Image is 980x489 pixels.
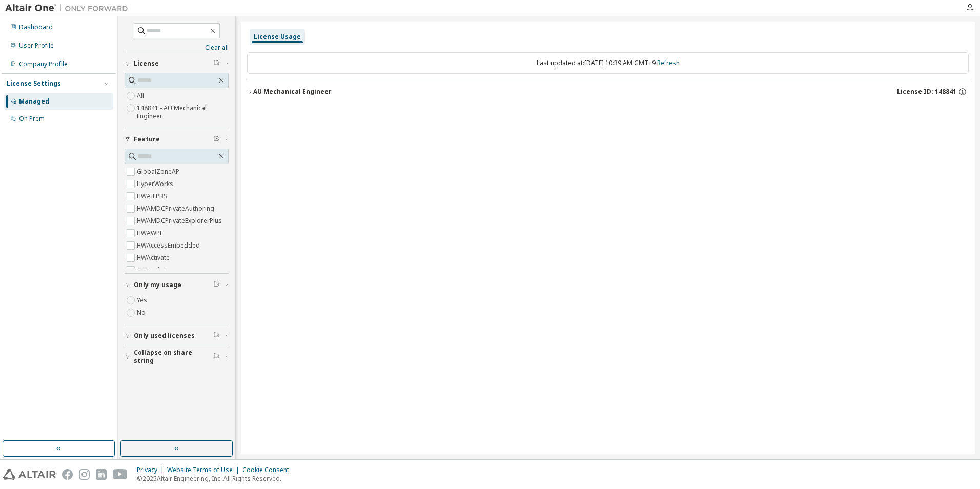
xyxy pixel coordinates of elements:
label: HyperWorks [137,178,175,190]
label: HWActivate [137,252,172,264]
div: AU Mechanical Engineer [253,88,332,96]
a: Clear all [125,44,229,52]
img: instagram.svg [79,469,90,480]
label: HWAcufwh [137,264,170,276]
button: Collapse on share string [125,345,229,368]
span: Clear filter [213,353,219,361]
label: HWAccessEmbedded [137,239,202,252]
div: Managed [19,97,49,106]
span: Feature [134,135,160,144]
span: Collapse on share string [134,349,213,365]
div: Privacy [137,466,167,474]
img: facebook.svg [62,469,73,480]
div: On Prem [19,115,45,123]
label: HWAIFPBS [137,190,169,202]
span: Only used licenses [134,332,195,340]
div: User Profile [19,42,54,50]
p: © 2025 Altair Engineering, Inc. All Rights Reserved. [137,474,295,483]
div: Company Profile [19,60,68,68]
span: Clear filter [213,59,219,68]
img: altair_logo.svg [3,469,56,480]
button: License [125,52,229,75]
label: 148841 - AU Mechanical Engineer [137,102,229,123]
div: License Settings [7,79,61,88]
img: linkedin.svg [96,469,107,480]
button: AU Mechanical EngineerLicense ID: 148841 [247,80,969,103]
span: Only my usage [134,281,181,289]
img: youtube.svg [113,469,128,480]
img: Altair One [5,3,133,13]
label: Yes [137,294,149,307]
div: Last updated at: [DATE] 10:39 AM GMT+9 [247,52,969,74]
span: Clear filter [213,135,219,144]
button: Only used licenses [125,324,229,347]
button: Only my usage [125,274,229,296]
label: No [137,307,148,319]
label: GlobalZoneAP [137,166,181,178]
span: Clear filter [213,332,219,340]
span: License ID: 148841 [897,88,956,96]
span: License [134,59,159,68]
span: Clear filter [213,281,219,289]
label: HWAMDCPrivateExplorerPlus [137,215,224,227]
label: HWAWPF [137,227,165,239]
div: License Usage [254,33,301,41]
button: Feature [125,128,229,151]
div: Dashboard [19,23,53,31]
div: Website Terms of Use [167,466,242,474]
label: All [137,90,146,102]
div: Cookie Consent [242,466,295,474]
label: HWAMDCPrivateAuthoring [137,202,216,215]
a: Refresh [657,58,680,67]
